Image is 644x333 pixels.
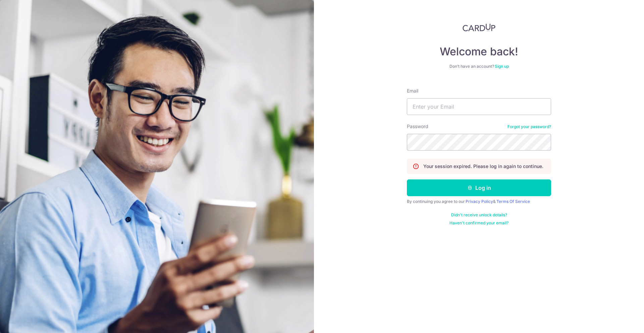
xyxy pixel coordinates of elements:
[407,98,551,115] input: Enter your Email
[407,88,418,94] label: Email
[449,220,508,226] a: Haven't confirmed your email?
[496,199,530,204] a: Terms Of Service
[407,179,551,196] button: Log in
[507,124,551,129] a: Forgot your password?
[407,45,551,58] h4: Welcome back!
[423,163,543,170] p: Your session expired. Please log in again to continue.
[466,199,493,204] a: Privacy Policy
[407,123,428,130] label: Password
[407,199,551,204] div: By continuing you agree to our &
[407,64,551,69] div: Don’t have an account?
[463,23,495,32] img: CardUp Logo
[451,212,507,218] a: Didn't receive unlock details?
[495,64,509,69] a: Sign up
